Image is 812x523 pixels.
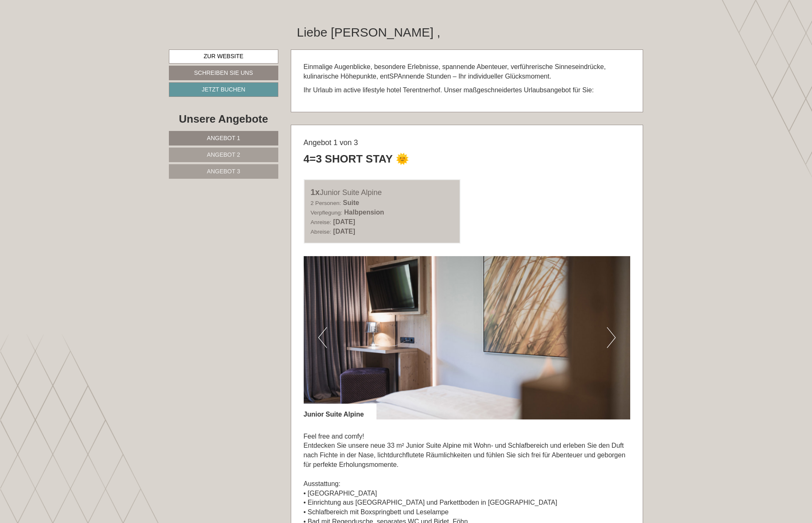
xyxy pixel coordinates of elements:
div: Unsere Angebote [169,111,278,127]
img: image [304,256,631,419]
p: Einmalige Augenblicke, besondere Erlebnisse, spannende Abenteuer, verführerische Sinneseindrücke,... [304,62,631,81]
button: Previous [318,327,327,348]
b: 1x [311,187,320,197]
div: Junior Suite Alpine [304,404,376,419]
small: 2 Personen: [311,200,341,206]
small: Anreise: [311,219,332,225]
a: Jetzt buchen [169,82,278,97]
small: Verpflegung: [311,210,342,216]
span: Angebot 2 [207,151,240,158]
a: Zur Website [169,49,278,64]
a: Schreiben Sie uns [169,66,278,80]
div: Junior Suite Alpine [311,186,454,198]
b: Halbpension [344,209,384,216]
h1: Liebe [PERSON_NAME] , [297,25,441,39]
button: Next [607,327,616,348]
span: Angebot 1 [207,135,240,141]
p: Ihr Urlaub im active lifestyle hotel Terentnerhof. Unser maßgeschneidertes Urlaubsangebot für Sie: [304,86,631,95]
b: [DATE] [333,228,355,235]
b: Suite [343,199,359,206]
div: 4=3 Short Stay 🌞 [304,151,409,167]
span: Angebot 1 von 3 [304,138,358,147]
small: Abreise: [311,229,332,235]
b: [DATE] [333,218,355,225]
span: Angebot 3 [207,168,240,175]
